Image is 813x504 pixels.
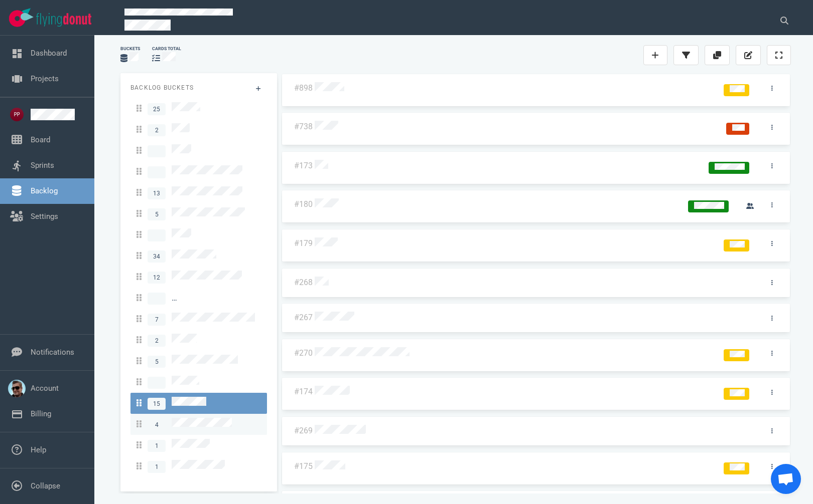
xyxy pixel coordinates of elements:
[148,124,166,136] span: 2
[294,122,313,131] a: #738
[31,445,46,454] a: Help
[148,356,166,368] span: 5
[294,387,313,396] a: #174
[31,409,51,418] a: Billing
[120,46,140,52] div: Buckets
[130,98,267,119] a: 25
[130,351,267,372] a: 5
[130,309,267,330] a: 7
[148,419,166,431] span: 4
[130,456,267,477] a: 1
[130,245,267,267] a: 34
[130,83,267,92] p: Backlog Buckets
[294,348,313,358] a: #270
[294,238,313,248] a: #179
[31,384,59,393] a: Account
[148,250,166,263] span: 34
[294,278,313,287] a: #268
[152,46,181,52] div: cards total
[148,103,166,115] span: 25
[148,440,166,452] span: 1
[31,481,60,490] a: Collapse
[130,203,267,224] a: 5
[130,414,267,435] a: 4
[294,313,313,322] a: #267
[294,461,313,471] a: #175
[130,182,267,203] a: 13
[31,212,58,221] a: Settings
[148,272,166,284] span: 12
[31,49,67,58] a: Dashboard
[130,330,267,351] a: 2
[148,461,166,473] span: 1
[31,135,50,144] a: Board
[148,335,166,347] span: 2
[148,187,166,199] span: 13
[148,314,166,326] span: 7
[31,161,54,170] a: Sprints
[148,208,166,220] span: 5
[130,119,267,140] a: 2
[771,464,801,494] div: Open de chat
[31,348,74,357] a: Notifications
[31,74,59,83] a: Projects
[36,13,91,27] img: Flying Donut text logo
[31,186,58,195] a: Backlog
[130,267,267,288] a: 12
[294,83,313,93] a: #898
[294,199,313,209] a: #180
[294,161,313,170] a: #173
[130,393,267,414] a: 15
[130,435,267,456] a: 1
[148,398,166,410] span: 15
[294,426,313,435] a: #269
